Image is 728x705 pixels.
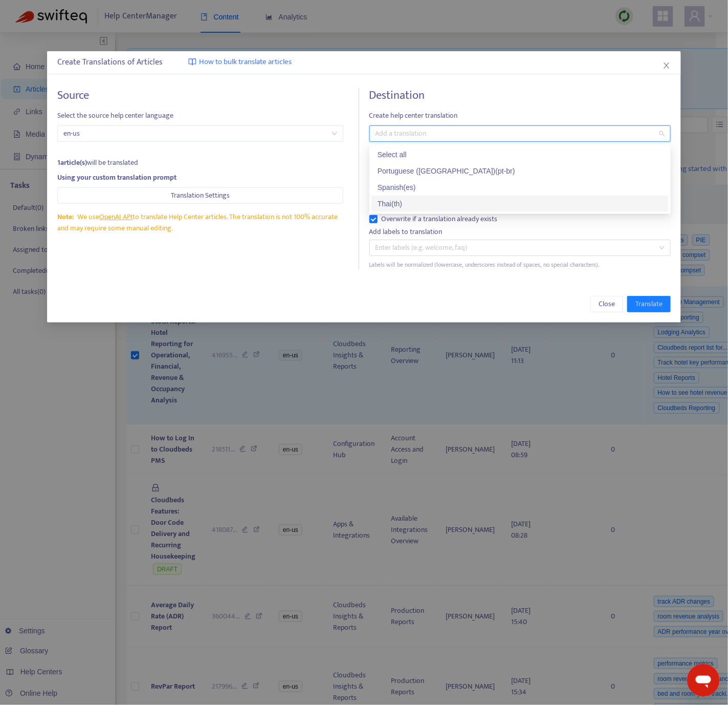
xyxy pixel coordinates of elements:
a: OpenAI API [99,211,133,223]
iframe: Button to launch messaging window [687,664,720,697]
button: Translate [627,296,671,312]
span: Select the source help center language [57,110,343,121]
div: Labels will be normalized (lowercase, underscores instead of spaces, no special characters). [369,260,671,270]
a: How to bulk translate articles [188,56,292,68]
span: Translation Settings [171,190,230,201]
div: We use to translate Help Center articles. The translation is not 100% accurate and may require so... [57,211,343,234]
div: Add labels to translation [369,226,671,238]
strong: 1 article(s) [57,157,87,168]
span: Note: [57,211,74,223]
h4: Destination [369,89,671,102]
div: Select all [378,149,663,160]
span: en-us [63,126,337,141]
div: will be translated [57,157,343,168]
h4: Source [57,89,343,102]
div: Select all [371,146,669,163]
div: Using your custom translation prompt [57,172,343,183]
div: Create Translations of Articles [57,56,671,69]
div: Spanish ( es ) [378,182,663,193]
button: Translation Settings [57,187,343,204]
span: How to bulk translate articles [199,56,292,68]
span: close [663,61,671,70]
div: Portuguese ([GEOGRAPHIC_DATA]) ( pt-br ) [378,165,663,177]
span: Create help center translation [369,110,671,121]
div: Thai ( th ) [378,198,663,209]
span: Close [599,298,615,310]
button: Close [661,60,672,71]
img: image-link [188,58,196,66]
span: Overwrite if a translation already exists [378,213,502,225]
button: Close [590,296,623,312]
